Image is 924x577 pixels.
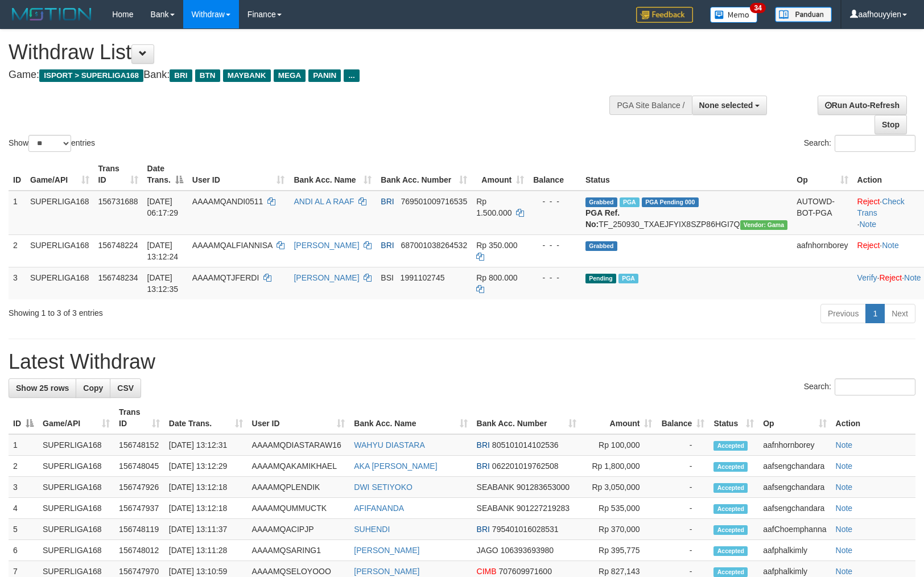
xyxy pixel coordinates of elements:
[147,197,179,217] span: [DATE] 06:17:29
[836,525,853,534] a: Note
[9,234,26,267] td: 2
[835,135,915,152] input: Search:
[804,135,915,152] label: Search:
[9,6,95,23] img: MOTION_logo.png
[9,456,38,477] td: 2
[836,440,853,450] a: Note
[476,241,517,250] span: Rp 350.000
[529,158,581,191] th: Balance
[83,384,103,393] span: Copy
[581,477,657,498] td: Rp 3,050,000
[38,477,114,498] td: SUPERLIGA168
[492,461,559,471] span: Copy 062201019762508 to clipboard
[164,540,247,561] td: [DATE] 13:11:28
[492,525,559,534] span: Copy 795401016028531 to clipboard
[9,540,38,561] td: 6
[657,540,709,561] td: -
[247,498,350,519] td: AAAAMQUMMUCTK
[164,456,247,477] td: [DATE] 13:12:29
[581,540,657,561] td: Rp 395,775
[477,525,490,534] span: BRI
[247,402,350,434] th: User ID: activate to sort column ascending
[758,519,831,540] td: aafChoemphanna
[143,158,188,191] th: Date Trans.: activate to sort column descending
[26,191,94,235] td: SUPERLIGA168
[477,440,490,450] span: BRI
[620,197,640,207] span: Marked by aafromsomean
[836,567,853,576] a: Note
[758,498,831,519] td: aafsengchandara
[472,158,529,191] th: Amount: activate to sort column ascending
[758,456,831,477] td: aafsengchandara
[164,519,247,540] td: [DATE] 13:11:37
[657,434,709,456] td: -
[223,69,271,82] span: MAYBANK
[692,96,768,115] button: None selected
[9,402,38,434] th: ID: activate to sort column descending
[904,273,921,282] a: Note
[499,567,552,576] span: Copy 707609971600 to clipboard
[585,241,617,251] span: Grabbed
[758,477,831,498] td: aafsengchandara
[857,241,880,250] a: Reject
[501,546,554,555] span: Copy 106393693980 to clipboard
[354,567,419,576] a: [PERSON_NAME]
[657,498,709,519] td: -
[308,69,341,82] span: PANIN
[376,158,472,191] th: Bank Acc. Number: activate to sort column ascending
[9,378,76,398] a: Show 25 rows
[581,519,657,540] td: Rp 370,000
[792,158,852,191] th: Op: activate to sort column ascending
[9,69,605,81] h4: Game: Bank:
[636,7,693,23] img: Feedback.jpg
[38,519,114,540] td: SUPERLIGA168
[349,402,472,434] th: Bank Acc. Name: activate to sort column ascending
[38,456,114,477] td: SUPERLIGA168
[354,483,412,492] a: DWI SETIYOKO
[294,273,359,282] a: [PERSON_NAME]
[294,241,359,250] a: [PERSON_NAME]
[836,546,853,555] a: Note
[247,540,350,561] td: AAAAMQSARING1
[247,519,350,540] td: AAAAMQACIPJP
[401,241,467,250] span: Copy 687001038264532 to clipboard
[884,304,915,323] a: Next
[835,378,915,395] input: Search:
[792,234,852,267] td: aafnhornborey
[114,456,164,477] td: 156748045
[618,274,638,283] span: Marked by aafsengchandara
[192,273,259,282] span: AAAAMQTJFERDI
[294,197,354,206] a: ANDI AL A RAAF
[758,540,831,561] td: aafphalkimly
[517,483,570,492] span: Copy 901283653000 to clipboard
[164,402,247,434] th: Date Trans.: activate to sort column ascending
[401,273,445,282] span: Copy 1991102745 to clipboard
[874,115,907,134] a: Stop
[9,267,26,299] td: 3
[609,96,691,115] div: PGA Site Balance /
[882,241,899,250] a: Note
[381,241,394,250] span: BRI
[713,483,748,493] span: Accepted
[9,351,915,373] h1: Latest Withdraw
[170,69,192,82] span: BRI
[581,456,657,477] td: Rp 1,800,000
[517,504,570,513] span: Copy 901227219283 to clipboard
[94,158,143,191] th: Trans ID: activate to sort column ascending
[110,378,141,398] a: CSV
[9,41,605,64] h1: Withdraw List
[164,434,247,456] td: [DATE] 13:12:31
[354,440,424,450] a: WAHYU DIASTARA
[28,135,71,152] select: Showentries
[98,273,138,282] span: 156748234
[354,546,419,555] a: [PERSON_NAME]
[758,402,831,434] th: Op: activate to sort column ascending
[9,434,38,456] td: 1
[836,461,853,471] a: Note
[477,546,498,555] span: JAGO
[354,461,437,471] a: AKA [PERSON_NAME]
[709,402,758,434] th: Status: activate to sort column ascending
[836,504,853,513] a: Note
[476,197,511,217] span: Rp 1.500.000
[147,273,179,294] span: [DATE] 13:12:35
